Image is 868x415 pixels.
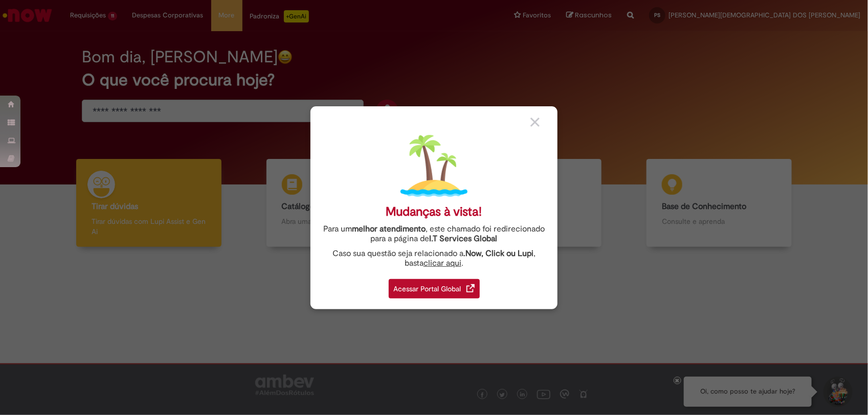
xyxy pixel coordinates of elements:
[318,249,550,268] div: Caso sua questão seja relacionado a , basta .
[424,252,461,268] a: clicar aqui
[389,279,480,298] div: Acessar Portal Global
[463,248,533,259] strong: .Now, Click ou Lupi
[430,228,498,244] a: I.T Services Global
[386,204,482,219] div: Mudanças à vista!
[318,224,550,244] div: Para um , este chamado foi redirecionado para a página de
[400,132,468,199] img: island.png
[466,284,475,292] img: redirect_link.png
[389,273,480,298] a: Acessar Portal Global
[352,224,426,234] strong: melhor atendimento
[530,118,540,127] img: close_button_grey.png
